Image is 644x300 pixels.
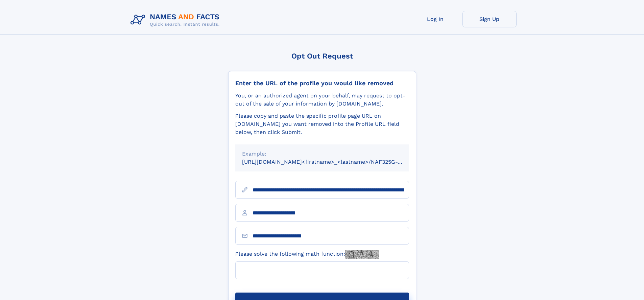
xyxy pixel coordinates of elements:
div: You, or an authorized agent on your behalf, may request to opt-out of the sale of your informatio... [235,92,409,108]
small: [URL][DOMAIN_NAME]<firstname>_<lastname>/NAF325G-xxxxxxxx [242,159,422,165]
a: Log In [408,11,462,27]
div: Please copy and paste the specific profile page URL on [DOMAIN_NAME] you want removed into the Pr... [235,112,409,136]
div: Example: [242,150,402,158]
div: Enter the URL of the profile you would like removed [235,79,409,87]
a: Sign Up [462,11,517,27]
label: Please solve the following math function: [235,250,379,259]
img: Logo Names and Facts [128,11,225,29]
div: Opt Out Request [228,52,416,60]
